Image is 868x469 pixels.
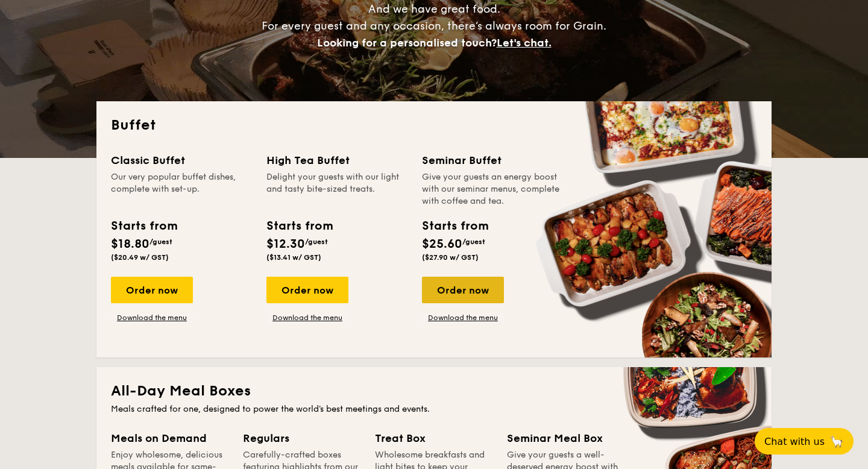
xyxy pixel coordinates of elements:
div: High Tea Buffet [266,152,407,169]
div: Starts from [111,217,177,235]
div: Classic Buffet [111,152,252,169]
div: Meals on Demand [111,430,228,447]
div: Treat Box [375,430,492,447]
a: Download the menu [111,313,193,323]
div: Seminar Buffet [422,152,563,169]
div: Seminar Meal Box [507,430,624,447]
span: /guest [462,238,485,246]
h2: Buffet [111,116,757,135]
div: Order now [422,277,504,303]
div: Regulars [243,430,360,447]
span: ($13.41 w/ GST) [266,253,321,262]
div: Starts from [266,217,332,235]
span: ($27.90 w/ GST) [422,253,479,262]
h2: All-Day Meal Boxes [111,382,757,401]
a: Download the menu [266,313,348,323]
div: Order now [111,277,193,303]
span: $12.30 [266,237,305,251]
span: /guest [305,238,328,246]
div: Order now [266,277,348,303]
span: 🦙 [829,435,844,449]
span: And we have great food. For every guest and any occasion, there’s always room for Grain. [262,2,606,49]
span: Chat with us [764,436,825,447]
div: Our very popular buffet dishes, complete with set-up. [111,171,252,207]
span: /guest [149,238,172,246]
a: Download the menu [422,313,504,323]
span: ($20.49 w/ GST) [111,253,169,262]
div: Meals crafted for one, designed to power the world's best meetings and events. [111,403,757,415]
div: Give your guests an energy boost with our seminar menus, complete with coffee and tea. [422,171,563,207]
span: Looking for a personalised touch? [317,36,497,49]
span: $18.80 [111,237,149,251]
div: Starts from [422,217,488,235]
span: Let's chat. [497,36,552,49]
div: Delight your guests with our light and tasty bite-sized treats. [266,171,407,207]
span: $25.60 [422,237,462,251]
button: Chat with us🦙 [755,428,854,455]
